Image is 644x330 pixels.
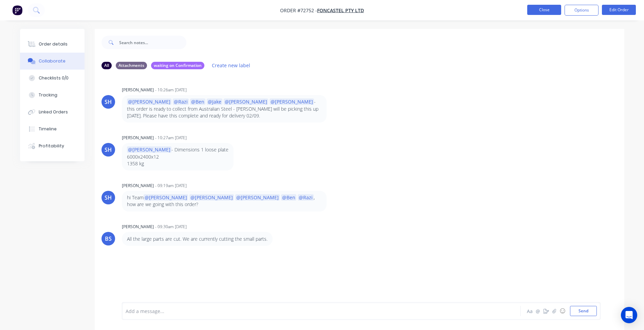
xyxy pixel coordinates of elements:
div: BS [105,235,112,243]
button: Aa [526,307,534,315]
p: 1358 kg [127,160,228,167]
span: @Ben [281,194,296,201]
div: Order details [39,41,68,47]
a: Foncastel Pty Ltd [317,7,364,14]
button: Tracking [20,87,85,104]
button: Options [565,5,599,16]
p: hi Team , how are we going with this order? [127,194,321,208]
button: Timeline [20,121,85,137]
div: Linked Orders [39,109,68,115]
button: Linked Orders [20,104,85,121]
div: SH [105,98,112,106]
div: All the large parts are cut. We are currently cutting the small parts. [127,235,268,242]
span: @Jake [207,98,222,105]
div: - 10:27am [DATE] [155,135,187,141]
div: - 09:30am [DATE] [155,224,187,230]
span: @[PERSON_NAME] [189,194,234,201]
button: Checklists 0/0 [20,70,85,87]
span: Order #72752 - [280,7,317,14]
div: SH [105,194,112,202]
span: @[PERSON_NAME] [270,98,314,105]
input: Search notes... [119,36,186,49]
button: Collaborate [20,53,85,70]
div: Checklists 0/0 [39,75,69,81]
span: @[PERSON_NAME] [144,194,188,201]
div: Open Intercom Messenger [621,307,637,323]
div: All [102,62,112,69]
div: - 10:26am [DATE] [155,87,187,93]
span: @Ben [190,98,205,105]
p: - this order is ready to collect from Australian Steel - [PERSON_NAME] will be picking this up [D... [127,98,321,119]
div: Profitability [39,143,64,149]
button: Create new label [208,61,254,70]
span: @[PERSON_NAME] [235,194,280,201]
div: Tracking [39,92,57,98]
span: @Razi [173,98,189,105]
button: Profitability [20,137,85,154]
div: Timeline [39,126,57,132]
div: - 09:19am [DATE] [155,183,187,189]
div: waiting on Confirmation [151,62,204,69]
div: Collaborate [39,58,66,64]
button: Edit Order [602,5,636,15]
button: Close [527,5,561,15]
div: [PERSON_NAME] [122,135,154,141]
div: [PERSON_NAME] [122,87,154,93]
p: - Dimensions 1 loose plate [127,146,228,153]
button: Order details [20,36,85,53]
div: [PERSON_NAME] [122,183,154,189]
span: @[PERSON_NAME] [127,98,171,105]
div: SH [105,146,112,154]
span: @[PERSON_NAME] [127,146,171,153]
img: Factory [12,5,22,15]
button: @ [534,307,542,315]
div: Attachments [116,62,147,69]
span: @Razi [298,194,314,201]
button: Send [570,306,597,316]
div: [PERSON_NAME] [122,224,154,230]
button: ☺ [558,307,567,315]
p: 6000x2400x12 [127,153,228,160]
span: @[PERSON_NAME] [224,98,268,105]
